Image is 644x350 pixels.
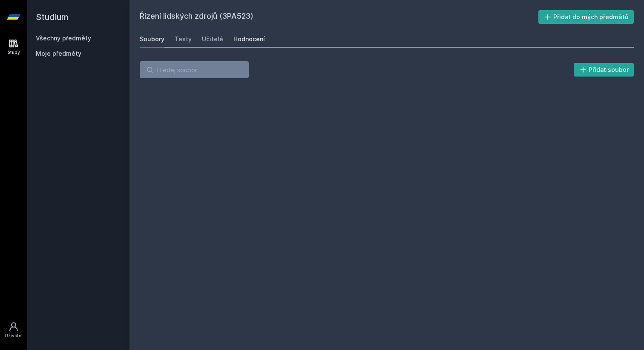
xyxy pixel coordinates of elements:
a: Učitelé [202,31,223,48]
div: Hodnocení [233,35,265,43]
a: Testy [175,31,192,48]
button: Přidat soubor [574,63,634,77]
div: Učitelé [202,35,223,43]
span: Moje předměty [36,49,81,58]
a: Study [2,34,26,60]
input: Hledej soubor [140,61,249,78]
div: Uživatel [5,333,23,339]
a: Uživatel [2,317,26,343]
div: Testy [175,35,192,43]
a: Všechny předměty [36,34,91,42]
button: Přidat do mých předmětů [538,10,634,24]
a: Hodnocení [233,31,265,48]
div: Study [8,49,20,56]
div: Soubory [140,35,164,43]
a: Soubory [140,31,164,48]
h2: Řízení lidských zdrojů (3PA523) [140,10,538,24]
